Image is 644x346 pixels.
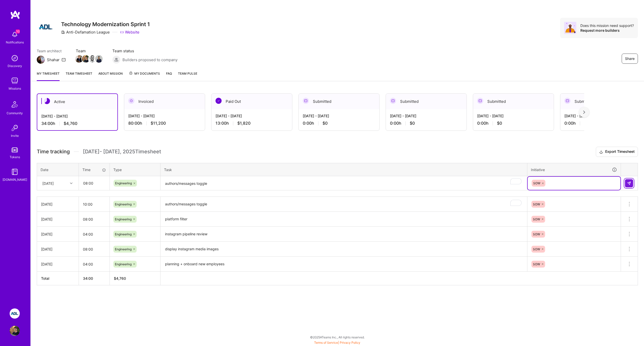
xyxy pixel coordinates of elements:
[583,110,585,114] img: right
[477,113,550,119] div: [DATE] - [DATE]
[10,154,20,160] div: Tokens
[79,227,110,241] input: HH:MM
[114,276,126,281] span: $ 4,760
[622,54,638,64] button: Share
[115,247,132,251] span: Engineering
[390,121,462,126] div: 0:00 h
[128,121,201,126] div: 80:00 h
[580,28,634,33] div: Request more builders
[79,212,110,226] input: HH:MM
[128,113,201,119] div: [DATE] - [DATE]
[216,98,222,104] img: Paid Out
[37,71,60,81] a: My timesheet
[564,121,637,126] div: 0:00 h
[115,217,132,221] span: Engineering
[82,167,106,172] div: Time
[314,341,360,344] span: |
[115,232,132,236] span: Engineering
[314,341,338,344] a: Terms of Service
[533,217,540,221] span: SOW
[16,29,20,34] span: 10
[79,272,110,285] th: 34:00
[120,29,139,35] a: Website
[37,48,66,54] span: Team architect
[161,242,527,256] textarea: display instagram media images
[115,262,132,266] span: Engineering
[10,76,20,86] img: teamwork
[161,177,527,190] textarea: To enrich screen reader interactions, please activate Accessibility in Grammarly extension settings
[533,202,540,206] span: SOW
[533,262,540,266] span: SOW
[82,55,90,63] img: Team Member Avatar
[83,149,161,155] span: [DATE] - [DATE] , 2025 Timesheet
[497,121,502,126] span: $0
[564,22,576,34] img: Avatar
[79,242,110,256] input: HH:MM
[211,94,292,109] div: Paid Out
[95,55,103,63] img: Team Member Avatar
[237,121,251,126] span: $1,820
[37,272,79,285] th: Total
[61,21,150,27] h3: Technology Modernization Sprint 1
[151,121,166,126] span: $11,200
[10,53,20,63] img: discovery
[386,94,467,109] div: Submitted
[89,55,96,63] a: Team Member Avatar
[112,48,177,54] span: Team status
[41,217,75,222] div: [DATE]
[533,247,540,251] span: SOW
[9,86,21,91] div: Missions
[161,227,527,241] textarea: instagram pipeline review
[82,55,89,63] a: Team Member Avatar
[477,121,550,126] div: 0:00 h
[41,232,75,237] div: [DATE]
[166,71,172,81] a: FAQ
[10,326,20,336] img: User Avatar
[88,55,96,63] img: Team Member Avatar
[98,71,123,81] a: About Mission
[37,56,45,64] img: Team Architect
[216,121,288,126] div: 13:00 h
[10,308,20,319] img: ADL: Technology Modernization Sprint 1
[161,257,527,271] textarea: planning + onboard new employees
[580,23,634,28] div: Does this mission need support?
[10,29,20,40] img: bell
[303,121,375,126] div: 0:00 h
[66,71,92,81] a: Team timesheet
[37,18,55,36] img: Company Logo
[6,40,24,45] div: Notifications
[41,246,75,252] div: [DATE]
[70,182,73,185] i: icon Chevron
[79,257,110,271] input: HH:MM
[216,113,288,119] div: [DATE] - [DATE]
[596,147,638,157] button: Export Timesheet
[3,177,27,182] div: [DOMAIN_NAME]
[160,163,527,176] th: Task
[178,72,197,75] span: Team Pulse
[75,55,83,63] img: Team Member Avatar
[42,180,54,186] div: [DATE]
[115,181,132,185] span: Engineering
[599,149,603,155] i: icon Download
[161,212,527,226] textarea: platform filter
[410,121,415,126] span: $0
[8,326,21,336] a: User Avatar
[390,98,396,104] img: Submitted
[41,121,113,126] div: 34:00 h
[625,56,635,61] span: Share
[76,55,82,63] a: Team Member Avatar
[10,123,20,133] img: Invite
[129,71,160,76] span: My Documents
[390,113,462,119] div: [DATE] - [DATE]
[9,98,21,110] img: Community
[37,149,70,155] span: Time tracking
[178,71,197,81] a: Team Pulse
[128,98,134,104] img: Invoiced
[64,121,77,126] span: $4,760
[47,57,60,62] div: Shahar
[61,29,110,35] div: Anti-Defamation League
[110,163,160,176] th: Type
[112,56,120,64] img: Builders proposed to company
[115,202,132,206] span: Engineering
[7,110,23,116] div: Community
